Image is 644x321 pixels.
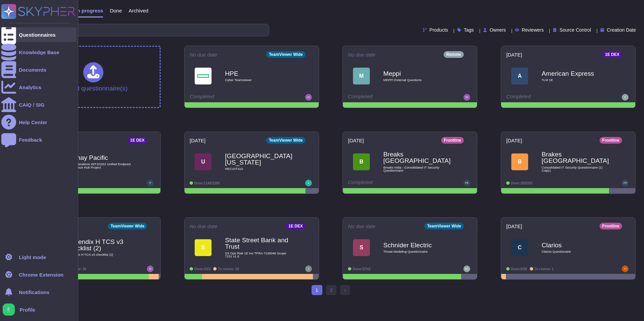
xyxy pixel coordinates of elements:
span: Clarios Questionaire [542,250,609,253]
span: Cyber Teamviewer [225,78,292,82]
span: › [344,287,346,293]
div: B [353,153,370,170]
div: TeamViewer Wide [266,137,305,144]
b: Schnider Electric [383,242,451,248]
div: B [511,153,528,170]
img: user [622,94,629,101]
span: Done: 202/251 [511,181,533,185]
span: TLM 1E [542,78,609,82]
div: Remote [444,51,464,58]
span: Products [429,28,448,32]
span: HECVAT410 [225,167,292,171]
div: Completed [506,94,589,101]
a: Feedback [1,132,76,147]
b: Clarios [542,242,609,248]
div: 1E DEX [286,223,305,229]
span: Done: 1142/1265 [194,181,220,185]
span: [DATE] [506,224,522,229]
b: State Street Bank and Trust [225,237,292,250]
img: user [305,265,312,272]
span: [DATE] [348,138,364,143]
div: Frontline [600,137,622,144]
div: Completed [190,94,272,101]
div: Feedback [19,137,42,142]
button: user [1,302,20,317]
a: Documents [1,62,76,77]
b: Appendix H TCS v3 checklist (2) [67,239,134,251]
div: Documents [19,67,46,72]
img: user [622,180,629,186]
div: A [511,68,528,84]
span: Done: 3/23 [194,267,211,271]
a: 2 [326,285,337,295]
b: Brakes [GEOGRAPHIC_DATA] [542,151,609,164]
div: Frontline [600,223,622,229]
div: S [195,239,212,256]
img: user [147,265,154,272]
span: To review: 19 [218,267,239,271]
span: [DATE] [506,138,522,143]
span: Profile [20,307,35,312]
div: Chrome Extension [19,272,64,277]
b: American Express [542,70,609,77]
img: Logo [195,68,212,84]
div: U [195,153,212,170]
div: Light mode [19,255,46,260]
b: Cathay Pacific [67,154,134,161]
div: TeamViewer Wide [108,223,147,229]
b: Breaks [GEOGRAPHIC_DATA] [383,151,451,164]
div: Completed [348,94,430,101]
a: Analytics [1,80,76,95]
span: NFR Operations IMT.63262 Unified Endpoint Intelligence Hub Project [67,163,134,169]
img: user [305,94,312,101]
span: To review: 1 [535,267,554,271]
span: Consolidated IT Security Questionnaire (1) Copy1 [542,166,609,172]
span: No due date [348,52,376,57]
span: Owners [490,28,506,32]
span: [DATE] [506,52,522,57]
span: Done [110,8,122,13]
img: user [3,304,15,316]
div: CAIQ / SIG [19,102,44,107]
span: No due date [190,52,217,57]
span: Threat Modeling Questionnaire [383,250,451,253]
div: C [511,239,528,256]
b: HPE [225,70,292,77]
div: Completed [348,180,430,186]
a: Help Center [1,115,76,130]
div: Help Center [19,120,47,125]
a: Chrome Extension [1,267,76,282]
span: Creation Date [607,28,636,32]
span: Source Control [559,28,591,32]
img: user [147,180,154,186]
a: Knowledge Base [1,45,76,60]
div: Upload questionnaire(s) [59,62,128,92]
span: Reviewers [522,28,544,32]
div: Analytics [19,85,41,90]
span: 1 [312,285,322,295]
span: Appendix H TCS v3 checklist (2) [67,253,134,256]
span: Done: 0/29 [511,267,527,271]
span: No due date [190,224,217,229]
span: Archived [129,8,148,13]
img: user [463,94,470,101]
img: user [622,265,629,272]
input: Search by keywords [27,24,269,36]
div: TeamViewer Wide [266,51,305,58]
span: Breaks India - Consolidated IT Security Questionnaire [383,166,451,172]
div: M [353,68,370,84]
div: 1E DEX [127,137,147,144]
img: user [305,180,312,186]
div: Questionnaires [19,32,56,37]
div: Frontline [441,137,464,144]
span: Tags [464,28,474,32]
a: Questionnaires [1,27,76,42]
a: CAIQ / SIG [1,97,76,112]
img: user [463,180,470,186]
div: 1E DEX [602,51,622,58]
div: Knowledge Base [19,50,59,55]
b: [GEOGRAPHIC_DATA][US_STATE] [225,153,292,166]
span: Done: 37/42 [353,267,371,271]
span: No due date [348,224,376,229]
span: Notifications [19,290,50,295]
